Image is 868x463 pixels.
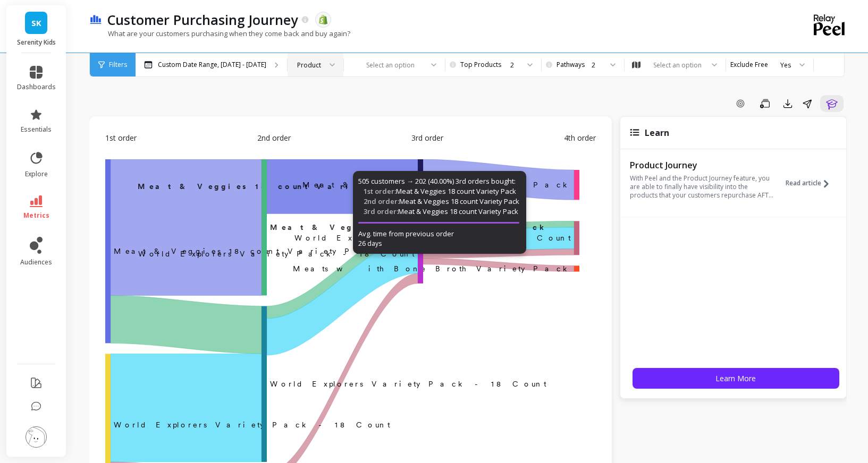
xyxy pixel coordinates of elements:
span: explore [25,170,48,178]
div: Yes [780,60,791,70]
text: ​World Explorers Variety Pack - 18 Count [138,250,415,258]
button: Learn More [633,368,839,389]
img: audience_map.svg [632,61,641,69]
text: World Explorers Variety Pack - 18 Count [294,234,571,242]
text: ‌World Explorers Variety Pack - 18 Count [114,421,390,429]
div: Product [297,60,321,70]
span: dashboards [17,83,56,91]
span: Learn More [715,373,756,383]
text: World Explorers Variety Pack - 18 Count [270,380,546,388]
span: 1st order [105,132,137,143]
span: 4th order [564,132,596,143]
span: Filters [109,61,127,69]
span: Read article [786,179,821,187]
text: Meats with Bone Broth Variety Pack [293,264,571,273]
p: With Peel and the Product Journey feature, you are able to finally have visibility into the produ... [630,174,776,200]
span: SK [31,17,41,29]
img: profile picture [26,426,47,448]
div: 2 [592,60,602,70]
img: header icon [89,15,102,25]
div: 2 [510,60,519,70]
p: Customer Purchasing Journey [107,11,298,29]
text: ‌Meat & Veggies 18 count Variety Pack [114,247,382,255]
p: What are your customers purchasing when they come back and buy again? [89,29,350,38]
p: Custom Date Range, [DATE] - [DATE] [158,61,266,69]
img: api.shopify.svg [318,15,328,24]
p: Product Journey [630,160,776,170]
span: Learn [645,127,669,139]
span: audiences [20,258,52,267]
p: Serenity Kids [17,38,56,47]
button: Read article [786,159,837,208]
div: Select an option [652,60,703,70]
span: metrics [23,211,49,220]
text: ​Meat & Veggies 18 count Variety Pack [138,182,415,191]
span: 2nd order [257,132,291,143]
span: 3rd order [411,132,443,143]
text: Meat & Veggies 18 count Variety Pack [302,181,571,189]
span: essentials [21,125,52,134]
text: Meat & Veggies 18 count Variety Pack [270,223,547,231]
